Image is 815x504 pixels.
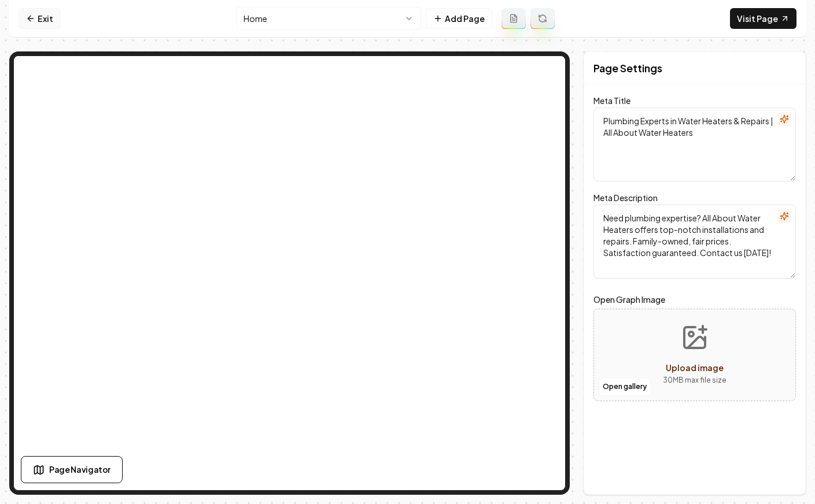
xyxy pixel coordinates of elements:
button: Add Page [426,8,492,29]
label: Meta Title [593,95,630,106]
button: Regenerate page [530,8,555,29]
p: 30 MB max file size [663,375,727,386]
button: Upload image [654,314,736,395]
span: Upload image [666,362,724,373]
label: Meta Description [593,192,658,203]
button: Open gallery [599,377,651,396]
button: Add admin page prompt [501,8,526,29]
h2: Page Settings [593,60,662,76]
label: Open Graph Image [593,292,796,306]
a: Exit [19,8,61,29]
span: Page Navigator [49,464,110,476]
a: Visit Page [730,8,796,29]
button: Page Navigator [21,456,123,483]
